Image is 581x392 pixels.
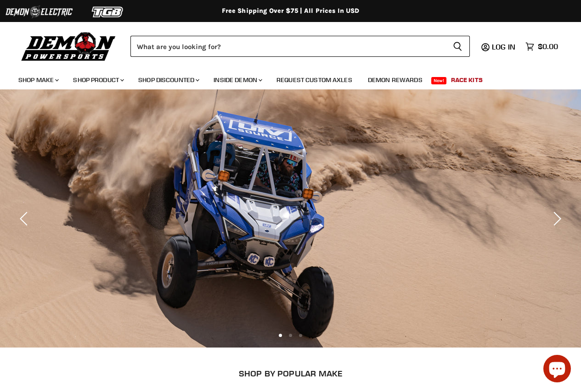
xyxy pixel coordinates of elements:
button: Next [547,210,565,228]
ul: Main menu [11,67,556,89]
a: Demon Rewards [361,71,429,89]
button: Previous [16,210,34,228]
a: Shop Make [11,71,64,89]
inbox-online-store-chat: Shopify online store chat [541,355,574,385]
span: New! [431,77,447,84]
img: Demon Electric Logo 2 [5,3,73,21]
li: Page dot 2 [289,334,292,337]
a: Shop Discounted [131,71,205,89]
img: Demon Powersports [18,30,119,62]
form: Product [130,36,470,57]
li: Page dot 1 [279,334,282,337]
a: Race Kits [444,71,490,89]
img: TGB Logo 2 [73,3,142,21]
a: Request Custom Axles [270,71,359,89]
h2: SHOP BY POPULAR MAKE [11,369,570,378]
li: Page dot 3 [299,334,302,337]
a: Inside Demon [207,71,268,89]
a: Log in [488,43,521,51]
button: Search [446,36,470,57]
a: $0.00 [521,40,563,53]
span: Log in [492,42,515,51]
span: $0.00 [538,42,558,51]
input: Search [130,36,446,57]
a: Shop Product [66,71,130,89]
